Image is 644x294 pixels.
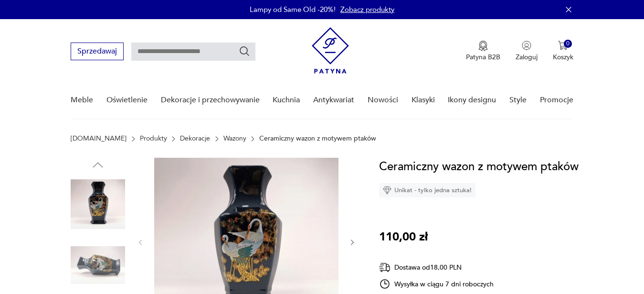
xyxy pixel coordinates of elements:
img: Ikona diamentu [383,186,391,195]
a: Wazony [223,135,246,142]
a: Ikona medaluPatyna B2B [466,41,500,62]
a: Antykwariat [313,82,354,119]
button: Zaloguj [516,41,538,62]
a: Ikony designu [448,82,496,119]
p: Patyna B2B [466,53,500,62]
a: Style [509,82,527,119]
a: Produkty [140,135,167,142]
a: Dekoracje i przechowywanie [161,82,260,119]
button: 0Koszyk [553,41,573,62]
a: Kuchnia [273,82,300,119]
a: Promocje [540,82,573,119]
a: Dekoracje [180,135,210,142]
img: Patyna - sklep z meblami i dekoracjami vintage [312,27,349,74]
a: Nowości [368,82,398,119]
button: Sprzedawaj [71,43,124,60]
p: Koszyk [553,53,573,62]
div: Dostawa od 18,00 PLN [379,261,494,273]
a: Klasyki [412,82,435,119]
button: Szukaj [239,45,250,57]
div: 0 [564,40,572,48]
img: Ikona koszyka [558,41,568,50]
p: 110,00 zł [379,228,428,246]
img: Ikona dostawy [379,261,391,273]
img: Ikonka użytkownika [522,41,531,50]
img: Zdjęcie produktu Ceramiczny wazon z motywem ptaków [71,177,125,231]
button: Patyna B2B [466,41,500,62]
a: Zobacz produkty [340,5,394,14]
div: Unikat - tylko jedna sztuka! [379,183,475,197]
p: Ceramiczny wazon z motywem ptaków [259,135,376,142]
div: Wysyłka w ciągu 7 dni roboczych [379,278,494,290]
p: Zaloguj [516,53,538,62]
img: Ikona medalu [478,41,488,51]
a: Oświetlenie [106,82,148,119]
a: Meble [71,82,93,119]
a: [DOMAIN_NAME] [71,135,127,142]
h1: Ceramiczny wazon z motywem ptaków [379,158,579,176]
a: Sprzedawaj [71,49,124,55]
p: Lampy od Same Old -20%! [250,5,336,14]
img: Zdjęcie produktu Ceramiczny wazon z motywem ptaków [71,238,125,293]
